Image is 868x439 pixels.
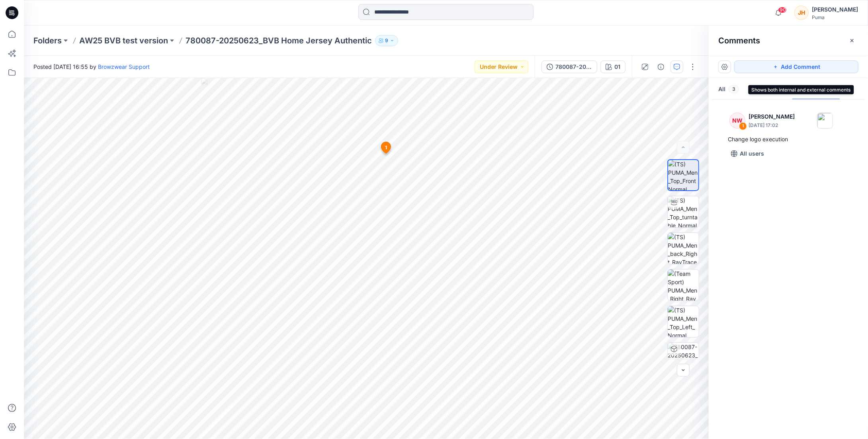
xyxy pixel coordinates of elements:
h2: Comments [718,36,760,45]
a: Browzwear Support [98,63,150,70]
span: Posted [DATE] 16:55 by [33,62,150,71]
div: 780087-20250623_BVB Home Jersey Authentic [555,62,592,71]
span: 1 [385,144,387,151]
button: 01 [600,60,626,73]
span: 1 [824,85,833,93]
button: Details [655,60,667,73]
img: (TS) PUMA_Men_Top_Front Normal [668,160,698,190]
div: JH [794,6,809,20]
button: External [792,80,840,100]
p: All users [740,149,764,158]
img: (TS) PUMA_Men_back_Right_RayTrace [668,233,699,264]
div: NW [729,113,745,129]
div: 01 [614,62,620,71]
div: Change logo execution [728,135,849,144]
p: 9 [385,36,388,45]
button: Add Comment [734,60,858,73]
p: [DATE] 17:02 [749,121,795,129]
a: AW25 BVB test version [79,35,168,46]
span: 2 [776,85,786,93]
span: 90 [778,7,787,13]
img: (Team Sport) PUMA_Men_Right_RayTrace [668,269,699,300]
button: All [712,80,745,100]
img: (TS) PUMA_Men_Top_Left_Normal [668,306,699,337]
a: Folders [33,35,62,46]
p: [PERSON_NAME] [749,112,795,121]
button: Internal [745,80,792,100]
button: 780087-20250623_BVB Home Jersey Authentic [542,60,597,73]
div: [PERSON_NAME] [812,5,858,14]
div: 1 [739,122,747,130]
img: 780087-20250623_BVB Home Jersey Authentic 01 [668,343,699,374]
p: 780087-20250623_BVB Home Jersey Authentic [186,35,372,46]
img: (TS) PUMA_Men_Top_turntable_Normal [668,196,699,227]
button: 9 [375,35,398,46]
button: All users [728,147,767,160]
span: 3 [729,85,739,93]
div: Puma [812,14,858,20]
